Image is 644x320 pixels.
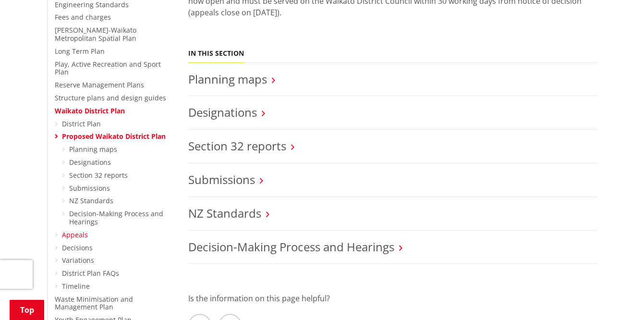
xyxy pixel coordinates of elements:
a: NZ Standards [188,205,261,221]
a: Variations [62,256,94,265]
iframe: Messenger Launcher [600,280,634,314]
a: Reserve Management Plans [55,80,144,89]
h5: In this section [188,49,244,58]
a: Designations [69,158,111,167]
a: Waikato District Plan [55,106,125,115]
a: Fees and charges [55,12,111,22]
a: [PERSON_NAME]-Waikato Metropolitan Spatial Plan [55,25,136,43]
a: Long Term Plan [55,47,105,56]
a: Top [10,300,44,320]
p: Is the information on this page helpful? [188,293,597,304]
a: Decision-Making Process and Hearings [188,239,394,255]
a: Section 32 reports [69,171,128,180]
a: Timeline [62,282,90,291]
a: NZ Standards [69,196,113,205]
a: District Plan FAQs [62,269,119,278]
a: Decision-Making Process and Hearings [69,209,163,226]
a: Planning maps [188,71,267,87]
a: Planning maps [69,145,117,154]
a: Designations [188,104,257,120]
a: Submissions [69,184,110,193]
a: Section 32 reports [188,138,286,154]
a: Play, Active Recreation and Sport Plan [55,60,161,77]
a: Waste Minimisation and Management Plan [55,295,133,312]
a: Decisions [62,243,93,252]
a: Structure plans and design guides [55,93,166,102]
a: District Plan [62,119,101,128]
a: Appeals [62,230,88,239]
a: Submissions [188,172,255,187]
a: Proposed Waikato District Plan [62,132,166,141]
